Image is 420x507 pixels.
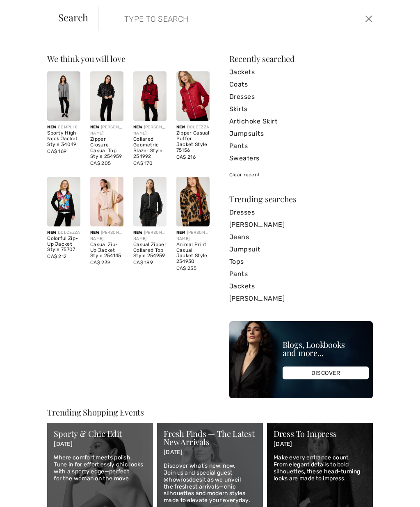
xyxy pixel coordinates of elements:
[90,137,123,159] div: Zipper Closure Casual Top Style 254959
[176,242,210,265] div: Animal Print Casual Jacket Style 254930
[176,230,185,235] span: New
[164,429,256,446] div: Fresh Finds — The Latest New Arrivals
[47,53,125,64] span: We think you will love
[133,160,153,166] span: CA$ 170
[229,78,373,91] a: Coats
[133,242,167,259] div: Casual Zipper Collared Top Style 254959
[176,71,210,121] img: Zipper Casual Puffer Jacket Style 75156. Red
[229,292,373,305] a: [PERSON_NAME]
[47,408,373,416] div: Trending Shopping Events
[229,243,373,256] a: Jumpsuit
[229,128,373,140] a: Jumpsuits
[229,195,373,203] div: Trending searches
[229,219,373,231] a: [PERSON_NAME]
[90,124,123,137] div: [PERSON_NAME]
[47,177,80,226] img: Colorful Zip-Up Jacket Style 75707. As sample
[90,160,111,166] span: CA$ 205
[90,230,99,235] span: New
[229,231,373,243] a: Jeans
[176,130,210,153] div: Zipper Casual Puffer Jacket Style 75156
[133,177,167,226] img: Casual Zipper Collared Top Style 254959. Black
[133,124,167,137] div: [PERSON_NAME]
[90,125,99,130] span: New
[176,125,185,130] span: New
[47,230,80,236] div: DOLCEZZA
[176,265,196,271] span: CA$ 255
[176,230,210,242] div: [PERSON_NAME]
[176,124,210,130] div: DOLCEZZA
[229,91,373,103] a: Dresses
[47,124,80,130] div: COMPLI K
[54,441,146,448] p: [DATE]
[47,130,80,147] div: Sporty High-Neck Jacket Style 34049
[133,230,167,242] div: [PERSON_NAME]
[229,140,373,152] a: Pants
[229,321,373,398] img: Blogs, Lookbooks and more...
[47,236,80,253] div: Colorful Zip-Up Jacket Style 75707
[47,148,66,154] span: CA$ 169
[229,152,373,164] a: Sweaters
[90,242,123,259] div: Casual Zip-Up Jacket Style 254145
[47,125,56,130] span: New
[133,137,167,159] div: Collared Geometric Blazer Style 254992
[274,429,366,438] div: Dress To Impress
[229,280,373,292] a: Jackets
[54,454,146,482] p: Where comfort meets polish. Tune in for effortlessly chic looks with a sporty edge—perfect for th...
[229,55,373,63] div: Recently searched
[229,171,373,178] div: Clear recent
[90,260,110,265] span: CA$ 239
[274,441,366,448] p: [DATE]
[229,103,373,115] a: Skirts
[47,253,66,259] span: CA$ 212
[229,115,373,128] a: Artichoke Skirt
[133,125,142,130] span: New
[133,230,142,235] span: New
[229,206,373,219] a: Dresses
[118,7,301,31] input: TYPE TO SEARCH
[58,12,88,22] span: Search
[90,177,123,226] img: Casual Zip-Up Jacket Style 254145. Black
[164,449,256,456] p: [DATE]
[133,260,153,265] span: CA$ 189
[229,268,373,280] a: Pants
[90,230,123,242] div: [PERSON_NAME]
[274,454,366,482] p: Make every entrance count. From elegant details to bold silhouettes, these head-turning looks are...
[363,12,375,25] button: Close
[47,230,56,235] span: New
[176,154,196,160] span: CA$ 216
[47,71,80,121] img: Sporty High-Neck Jacket Style 34049. Grey
[90,71,123,121] img: Zipper Closure Casual Top Style 254959. Black
[164,463,256,504] p: Discover what’s new, now. Join us and special guest @howrosdoesit as we unveil the freshest arriv...
[176,177,210,226] img: Animal Print Casual Jacket Style 254930. Camel/Black
[283,340,369,357] div: Blogs, Lookbooks and more...
[229,256,373,268] a: Tops
[283,367,369,379] div: DISCOVER
[133,71,167,121] img: Collared Geometric Blazer Style 254992. Tomato/black
[229,66,373,78] a: Jackets
[54,429,146,438] div: Sporty & Chic Edit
